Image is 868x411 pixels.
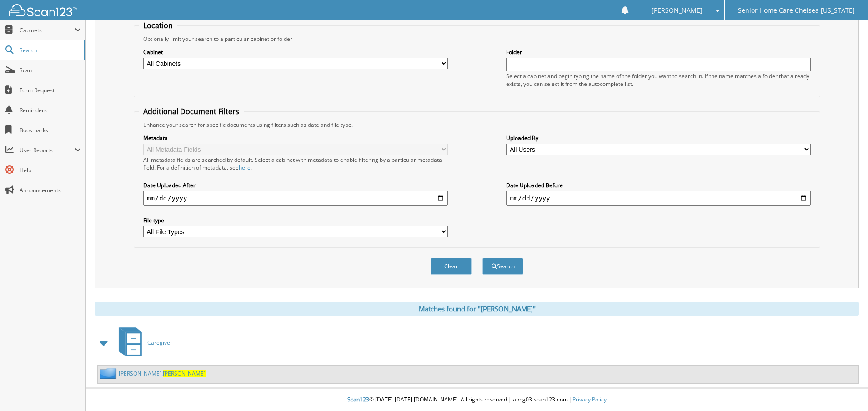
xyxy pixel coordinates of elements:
input: start [143,191,448,205]
label: Uploaded By [506,134,811,142]
div: Matches found for "[PERSON_NAME]" [95,302,859,316]
a: Privacy Policy [572,396,607,403]
label: Folder [506,48,811,56]
a: [PERSON_NAME],[PERSON_NAME] [119,370,206,377]
span: Reminders [20,106,81,114]
span: [PERSON_NAME] [652,8,702,13]
legend: Additional Document Filters [139,106,244,116]
span: Announcements [20,186,81,194]
div: All metadata fields are searched by default. Select a cabinet with metadata to enable filtering b... [143,156,448,171]
label: File type [143,216,448,224]
label: Cabinet [143,48,448,56]
input: end [506,191,811,205]
div: Optionally limit your search to a particular cabinet or folder [139,35,815,43]
iframe: Chat Widget [823,367,868,411]
img: scan123-logo-white.svg [9,4,77,16]
label: Date Uploaded Before [506,181,811,189]
span: Caregiver [147,339,172,346]
a: Caregiver [113,325,172,361]
button: Search [482,258,523,275]
div: © [DATE]-[DATE] [DOMAIN_NAME]. All rights reserved | appg03-scan123-com | [86,389,868,411]
span: Form Request [20,86,81,94]
img: folder2.png [100,368,119,379]
div: Select a cabinet and begin typing the name of the folder you want to search in. If the name match... [506,72,811,88]
div: Enhance your search for specific documents using filters such as date and file type. [139,121,815,129]
legend: Location [139,20,177,30]
span: [PERSON_NAME] [163,370,206,377]
span: Scan123 [347,396,369,403]
span: User Reports [20,146,75,154]
span: Cabinets [20,26,75,34]
label: Date Uploaded After [143,181,448,189]
span: Bookmarks [20,126,81,134]
a: here [239,164,251,171]
label: Metadata [143,134,448,142]
span: Help [20,166,81,174]
span: Senior Home Care Chelsea [US_STATE] [738,8,855,13]
button: Clear [431,258,472,275]
span: Search [20,46,80,54]
span: Scan [20,66,81,74]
